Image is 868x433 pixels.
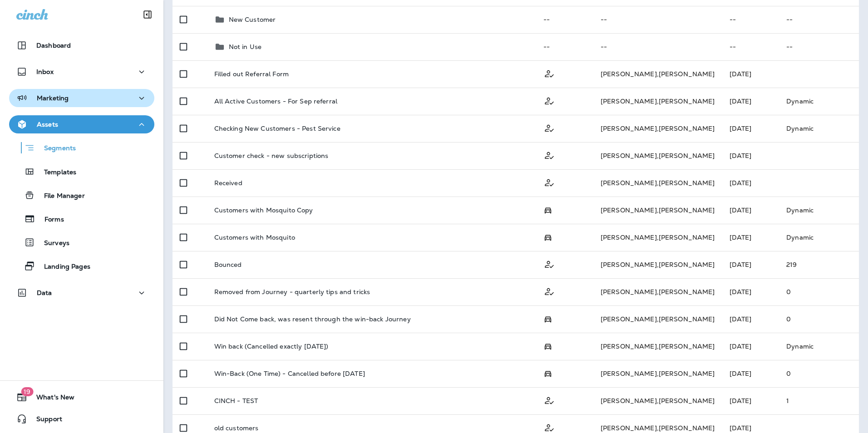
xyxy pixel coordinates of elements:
span: Customer Only [543,396,555,404]
td: [PERSON_NAME] , [PERSON_NAME] [593,360,722,387]
button: Surveys [9,233,154,252]
td: [PERSON_NAME] , [PERSON_NAME] [593,197,722,224]
td: Dynamic [779,88,859,115]
td: Dynamic [779,115,859,142]
p: Checking New Customers - Pest Service [214,125,340,132]
button: Assets [9,115,154,133]
p: Win-Back (One Time) - Cancelled before [DATE] [214,370,365,377]
span: Customer Only [543,123,555,132]
td: -- [536,6,593,33]
span: Possession [543,233,552,241]
button: Inbox [9,63,154,81]
td: [PERSON_NAME] , [PERSON_NAME] [593,60,722,88]
td: -- [593,6,722,33]
span: Customer Only [543,69,555,77]
td: -- [779,33,859,60]
p: All Active Customers - For Sep referral [214,98,337,105]
p: Not in Use [229,43,261,50]
p: New Customer [229,16,276,23]
p: Segments [35,144,76,153]
p: Customer check - new subscriptions [214,152,329,159]
td: [PERSON_NAME] , [PERSON_NAME] [593,251,722,278]
p: Did Not Come back, was resent through the win-back Journey [214,315,411,323]
span: Customer Only [543,287,555,295]
td: 0 [779,305,859,333]
td: [DATE] [722,60,779,88]
p: Customers with Mosquito Copy [214,207,313,214]
p: Data [37,289,52,296]
td: [DATE] [722,224,779,251]
td: [PERSON_NAME] , [PERSON_NAME] [593,333,722,360]
td: 1 [779,387,859,414]
button: 19What's New [9,388,154,406]
span: Possession [543,342,552,350]
td: [PERSON_NAME] , [PERSON_NAME] [593,278,722,305]
p: Forms [35,216,64,224]
td: [PERSON_NAME] , [PERSON_NAME] [593,387,722,414]
td: [PERSON_NAME] , [PERSON_NAME] [593,88,722,115]
span: 19 [21,387,33,396]
span: Possession [543,369,552,377]
td: -- [593,33,722,60]
button: Dashboard [9,36,154,54]
td: [PERSON_NAME] , [PERSON_NAME] [593,142,722,169]
td: 219 [779,251,859,278]
button: Forms [9,209,154,228]
td: -- [722,33,779,60]
span: Possession [543,315,552,323]
td: [DATE] [722,115,779,142]
span: Possession [543,206,552,214]
td: Dynamic [779,224,859,251]
p: Bounced [214,261,242,268]
td: [DATE] [722,333,779,360]
button: Landing Pages [9,256,154,276]
p: old customers [214,424,259,432]
td: [DATE] [722,387,779,414]
td: [DATE] [722,278,779,305]
td: [DATE] [722,88,779,115]
td: [DATE] [722,360,779,387]
button: Templates [9,162,154,181]
td: [DATE] [722,305,779,333]
p: Dashboard [36,42,71,49]
td: [PERSON_NAME] , [PERSON_NAME] [593,115,722,142]
p: Filled out Referral Form [214,70,289,78]
span: Customer Only [543,151,555,159]
button: Marketing [9,89,154,107]
p: File Manager [35,192,85,201]
p: Assets [37,121,58,128]
td: [DATE] [722,142,779,169]
td: [DATE] [722,169,779,197]
span: Customer Only [543,178,555,186]
button: Data [9,284,154,302]
span: Customer Only [543,260,555,268]
span: What's New [27,394,74,404]
td: [PERSON_NAME] , [PERSON_NAME] [593,169,722,197]
td: 0 [779,278,859,305]
td: [DATE] [722,251,779,278]
td: [PERSON_NAME] , [PERSON_NAME] [593,305,722,333]
td: Dynamic [779,333,859,360]
span: Support [27,415,62,426]
p: CINCH - TEST [214,397,258,404]
p: Received [214,179,242,187]
td: 0 [779,360,859,387]
td: -- [722,6,779,33]
button: Support [9,410,154,428]
button: Collapse Sidebar [135,5,160,24]
td: [DATE] [722,197,779,224]
p: Landing Pages [35,263,90,271]
p: Customers with Mosquito [214,234,295,241]
p: Removed from Journey - quarterly tips and tricks [214,288,370,295]
td: Dynamic [779,197,859,224]
p: Templates [35,168,76,177]
p: Marketing [37,94,69,102]
td: -- [536,33,593,60]
span: Customer Only [543,423,555,431]
td: -- [779,6,859,33]
p: Win back (Cancelled exactly [DATE]) [214,343,329,350]
p: Inbox [36,68,54,75]
button: Segments [9,138,154,157]
td: [PERSON_NAME] , [PERSON_NAME] [593,224,722,251]
p: Surveys [35,239,69,248]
